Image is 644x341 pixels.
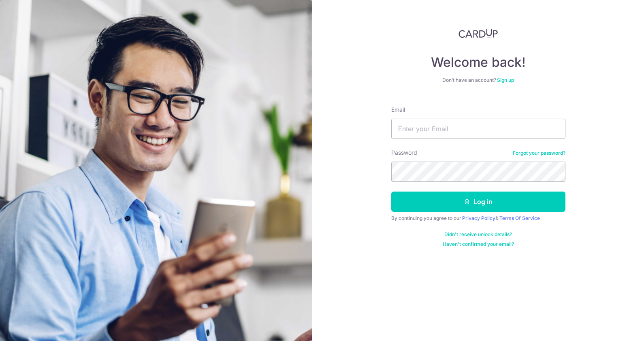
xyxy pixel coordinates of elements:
input: Enter your Email [391,119,565,139]
div: By continuing you agree to our & [391,215,565,222]
img: CardUp Logo [458,28,498,38]
a: Haven't confirmed your email? [443,241,514,247]
a: Sign up [497,77,514,83]
label: Password [391,149,417,157]
button: Log in [391,192,565,212]
a: Forgot your password? [513,150,565,156]
label: Email [391,106,405,114]
a: Terms Of Service [499,215,540,221]
div: Don’t have an account? [391,77,565,83]
a: Didn't receive unlock details? [444,231,512,238]
h4: Welcome back! [391,54,565,70]
a: Privacy Policy [462,215,495,221]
